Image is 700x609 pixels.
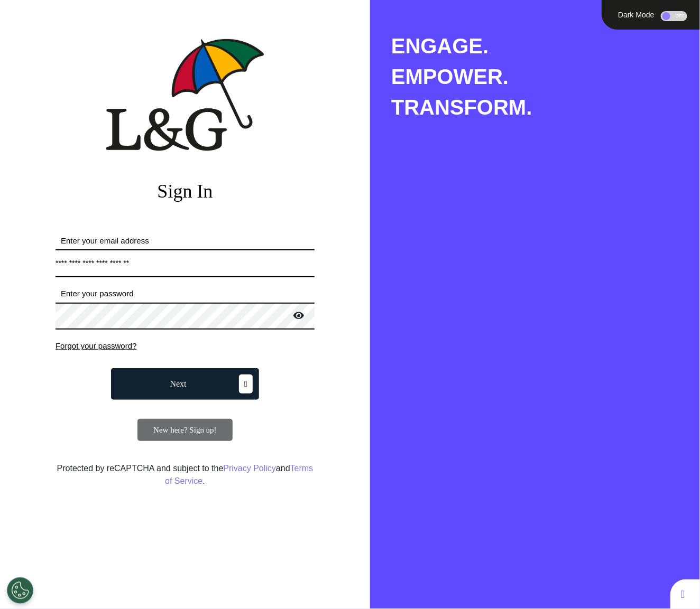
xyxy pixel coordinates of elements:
[56,341,136,350] span: Forgot your password?
[661,11,687,21] div: OFF
[170,380,187,388] span: Next
[223,464,276,473] a: Privacy Policy
[391,31,700,61] div: ENGAGE.
[106,39,264,151] img: company logo
[153,426,217,434] span: New here? Sign up!
[56,462,315,488] div: Protected by reCAPTCHA and subject to the and .
[7,577,33,604] button: Open Preferences
[614,11,658,18] div: Dark Mode
[56,288,315,300] label: Enter your password
[391,92,700,123] div: TRANSFORM.
[111,368,259,400] button: Next
[391,61,700,92] div: EMPOWER.
[56,235,315,247] label: Enter your email address
[56,180,315,203] h2: Sign In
